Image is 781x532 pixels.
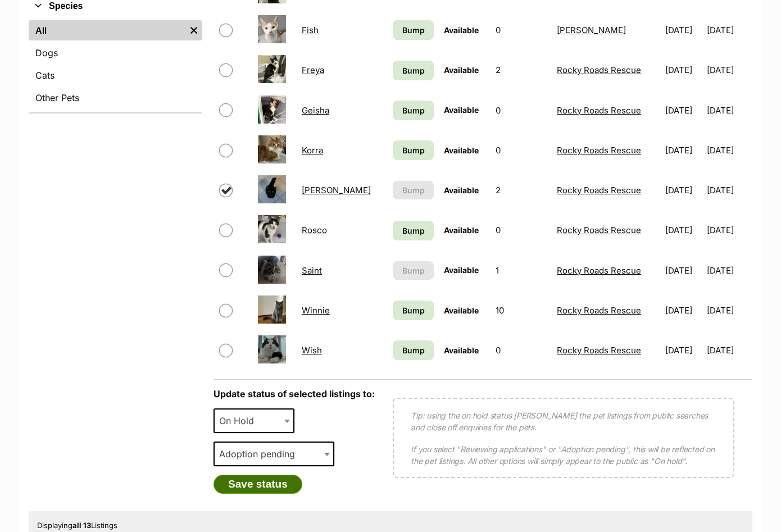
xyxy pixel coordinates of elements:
[491,91,551,130] td: 0
[402,184,425,196] span: Bump
[444,225,479,235] span: Available
[215,446,306,462] span: Adoption pending
[185,20,202,40] a: Remove filter
[557,185,641,195] a: Rocky Roads Rescue
[557,265,641,276] a: Rocky Roads Rescue
[707,11,751,49] td: [DATE]
[661,211,705,249] td: [DATE]
[411,410,716,433] p: Tip: using the on hold status [PERSON_NAME] the pet listings from public searches and close off e...
[302,25,319,35] a: Fish
[393,261,434,280] button: Bump
[491,291,551,330] td: 10
[707,91,751,130] td: [DATE]
[402,344,425,356] span: Bump
[661,91,705,130] td: [DATE]
[707,331,751,370] td: [DATE]
[214,388,375,399] label: Update status of selected listings to:
[491,171,551,210] td: 2
[302,105,329,116] a: Geisha
[444,65,479,75] span: Available
[557,145,641,156] a: Rocky Roads Rescue
[707,51,751,89] td: [DATE]
[302,265,322,276] a: Saint
[393,140,434,160] a: Bump
[444,185,479,195] span: Available
[661,51,705,89] td: [DATE]
[557,105,641,116] a: Rocky Roads Rescue
[215,413,265,429] span: On Hold
[393,181,434,199] button: Bump
[557,345,641,356] a: Rocky Roads Rescue
[393,20,434,40] a: Bump
[661,171,705,210] td: [DATE]
[444,265,479,275] span: Available
[302,185,371,195] a: [PERSON_NAME]
[393,221,434,240] a: Bump
[707,131,751,170] td: [DATE]
[302,65,324,75] a: Freya
[491,251,551,290] td: 1
[444,345,479,355] span: Available
[661,11,705,49] td: [DATE]
[661,291,705,330] td: [DATE]
[557,305,641,316] a: Rocky Roads Rescue
[37,521,117,530] span: Displaying Listings
[402,24,425,36] span: Bump
[29,65,202,85] a: Cats
[393,340,434,360] a: Bump
[444,105,479,115] span: Available
[302,345,322,356] a: Wish
[402,304,425,316] span: Bump
[707,171,751,210] td: [DATE]
[707,251,751,290] td: [DATE]
[444,25,479,35] span: Available
[214,442,334,466] span: Adoption pending
[557,65,641,75] a: Rocky Roads Rescue
[402,104,425,116] span: Bump
[444,306,479,315] span: Available
[402,265,425,276] span: Bump
[72,521,91,530] strong: all 13
[661,131,705,170] td: [DATE]
[29,88,202,108] a: Other Pets
[491,331,551,370] td: 0
[491,11,551,49] td: 0
[214,408,294,433] span: On Hold
[491,51,551,89] td: 2
[707,211,751,249] td: [DATE]
[661,331,705,370] td: [DATE]
[302,145,323,156] a: Korra
[302,305,330,316] a: Winnie
[444,145,479,155] span: Available
[491,211,551,249] td: 0
[393,101,434,120] a: Bump
[402,144,425,156] span: Bump
[411,443,716,467] p: If you select "Reviewing applications" or "Adoption pending", this will be reflected on the pet l...
[29,43,202,63] a: Dogs
[29,18,202,112] div: Species
[29,20,185,40] a: All
[707,291,751,330] td: [DATE]
[491,131,551,170] td: 0
[402,65,425,76] span: Bump
[393,61,434,80] a: Bump
[557,25,626,35] a: [PERSON_NAME]
[557,225,641,235] a: Rocky Roads Rescue
[214,475,302,494] button: Save status
[302,225,327,235] a: Rosco
[661,251,705,290] td: [DATE]
[402,225,425,237] span: Bump
[393,301,434,320] a: Bump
